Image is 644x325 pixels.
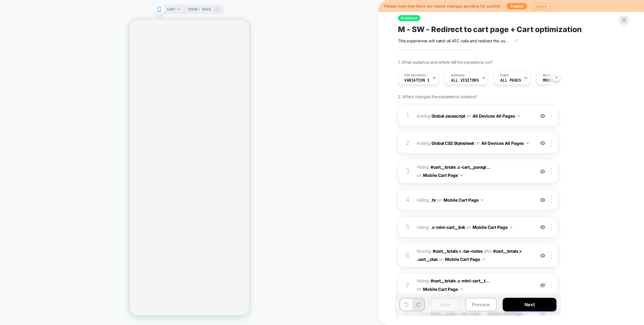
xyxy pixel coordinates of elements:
img: crossed eye [540,113,545,119]
span: Theme: MAIN [187,5,211,14]
span: on [439,255,443,263]
img: close [551,282,552,288]
span: M - SW - Redirect to cart page + Cart optimization [398,25,582,34]
span: CART [167,5,175,14]
span: Adding [417,139,532,148]
div: 2 [405,137,411,149]
span: MOBILE [543,78,556,83]
img: down arrow [517,115,520,117]
img: down arrow [481,199,483,201]
button: Mobile Cart Page [423,171,463,180]
span: Hiding : [417,196,532,204]
span: 1. What audience and where will the experience run? [398,60,492,65]
img: close [551,168,552,175]
span: Moving: [417,247,532,264]
span: All Visitors [451,78,479,83]
img: crossed eye [540,225,545,230]
button: Mobile Cart Page [423,285,463,294]
div: 1 [405,110,411,122]
img: crossed eye [540,169,545,174]
img: crossed eye [540,253,545,258]
b: Global CSS Stylesheet [431,140,474,145]
button: Publish [507,3,527,9]
span: Hiding : [417,163,532,180]
img: close [551,224,552,230]
span: This experience will catch all ATC calls and redirect the user to the cart page instead of openin... [398,38,510,43]
button: Mobile Cart Page [445,255,485,264]
button: Next [503,298,556,311]
span: A/B Variation [404,73,426,77]
img: down arrow [482,258,485,260]
button: Preview [465,298,497,311]
img: close [551,252,552,259]
img: down arrow [510,226,512,228]
button: Mobile Cart Page [473,223,512,232]
span: Published [398,15,420,21]
span: on [417,171,421,179]
span: .c-mini-cart__link [431,225,465,230]
span: ALL PAGES [500,78,521,83]
span: on [466,223,471,231]
img: close [551,112,552,119]
div: 6 [405,249,411,262]
span: on [466,112,471,119]
img: eye [540,283,545,288]
button: Ignore [532,3,551,9]
span: Hiding : [417,223,532,232]
div: 7 [405,279,411,291]
button: All Devices All Pages [481,139,529,148]
button: Mobile Cart Page [444,196,483,204]
img: down arrow [526,142,529,144]
span: Variation 1 [404,78,429,83]
div: 3 [405,165,411,177]
img: crossed eye [540,197,545,203]
span: #cart__totals .c-cart__paragr... [431,164,490,170]
img: close [551,197,552,203]
img: close [551,140,552,146]
span: on [437,196,442,204]
span: Audience [451,73,465,77]
span: .hr [431,197,436,203]
img: crossed eye [540,141,545,146]
span: #cart__totals .c-mini-cart__t... [431,278,489,283]
span: on [475,139,479,147]
img: down arrow [460,174,463,176]
span: Devices [543,73,555,77]
div: 4 [405,194,411,206]
span: 2. Which changes the experience contains? [398,94,477,99]
img: down arrow [460,288,463,290]
span: Pages [500,73,509,77]
span: #cart__totals > .tax-notes [433,249,482,254]
b: Global Javascript [431,113,465,118]
span: on [417,285,421,293]
span: Hiding : [417,277,532,293]
span: Adding [417,112,532,120]
span: after [484,249,492,254]
button: All Devices All Pages [473,112,520,120]
button: Save [431,298,459,311]
div: 5 [405,221,411,233]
